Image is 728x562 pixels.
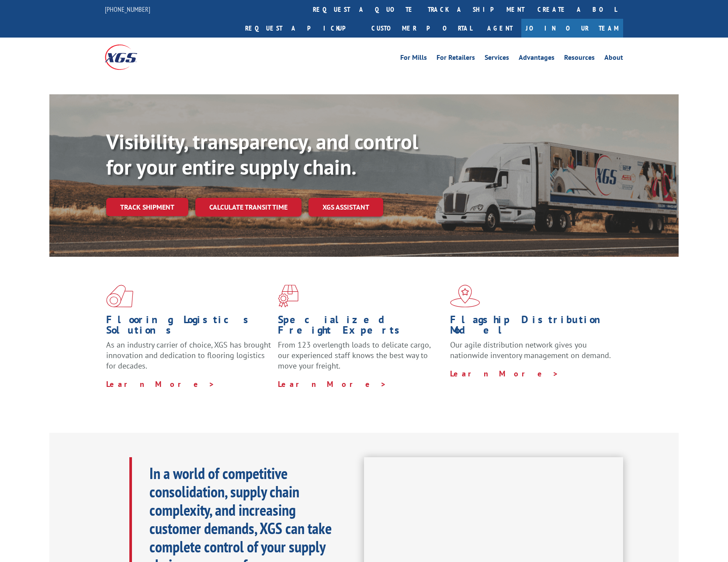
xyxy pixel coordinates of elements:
a: About [604,54,623,64]
a: Customer Portal [365,19,478,38]
a: Resources [564,54,595,64]
a: For Retailers [437,54,475,64]
a: [PHONE_NUMBER] [105,5,150,14]
img: xgs-icon-focused-on-flooring-red [278,285,298,307]
a: Request a pickup [239,19,365,38]
p: From 123 overlength loads to delicate cargo, our experienced staff knows the best way to move you... [278,340,443,379]
a: Learn More > [106,379,215,389]
a: Learn More > [450,369,559,379]
h1: Flagship Distribution Model [450,314,615,340]
a: XGS ASSISTANT [309,198,383,217]
a: For Mills [400,54,427,64]
a: Advantages [519,54,555,64]
h1: Flooring Logistics Solutions [106,314,271,340]
a: Calculate transit time [195,198,302,217]
img: xgs-icon-flagship-distribution-model-red [450,285,480,307]
span: Our agile distribution network gives you nationwide inventory management on demand. [450,340,611,360]
span: As an industry carrier of choice, XGS has brought innovation and dedication to flooring logistics... [106,340,271,371]
a: Agent [478,19,521,38]
a: Learn More > [278,379,387,389]
a: Track shipment [106,198,188,216]
a: Join Our Team [521,19,623,38]
img: xgs-icon-total-supply-chain-intelligence-red [106,285,133,307]
a: Services [485,54,509,64]
h1: Specialized Freight Experts [278,314,443,340]
b: Visibility, transparency, and control for your entire supply chain. [106,128,418,180]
